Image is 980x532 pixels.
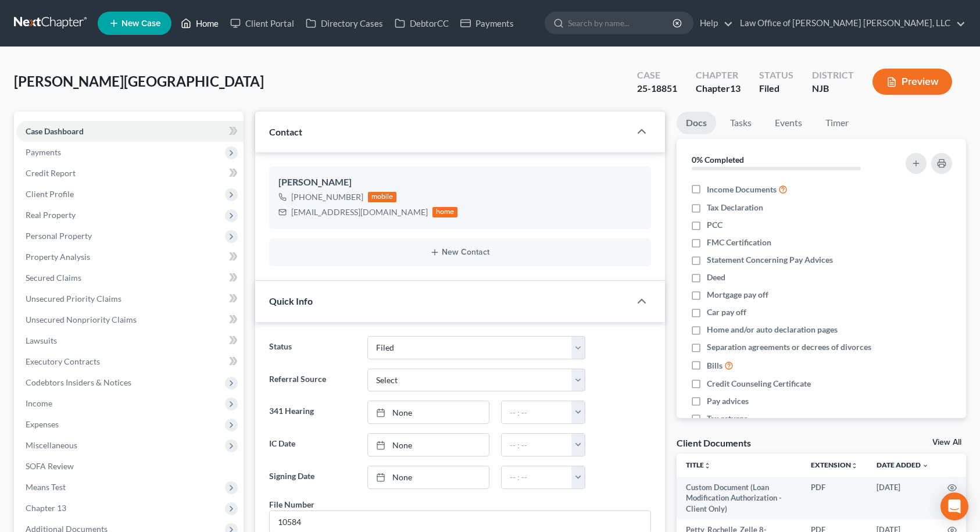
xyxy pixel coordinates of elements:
span: Quick Info [269,295,313,306]
span: Expenses [26,419,59,429]
span: Pay advices [707,395,749,407]
span: Credit Report [26,168,76,178]
span: Property Analysis [26,252,90,262]
div: mobile [368,192,397,202]
span: New Case [121,19,160,28]
span: FMC Certification [707,237,771,248]
div: Case [637,69,677,82]
span: SOFA Review [26,461,74,471]
div: home [432,207,458,217]
label: IC Date [263,433,362,456]
label: Referral Source [263,369,362,392]
button: Preview [872,69,952,95]
a: Law Office of [PERSON_NAME] [PERSON_NAME], LLC [734,13,965,34]
a: None [368,401,489,423]
a: Payments [455,13,520,34]
a: Directory Cases [300,13,389,34]
label: 341 Hearing [263,401,362,424]
a: None [368,434,489,456]
div: [PERSON_NAME] [278,176,642,190]
div: Chapter [696,82,741,95]
span: Unsecured Priority Claims [26,294,121,304]
a: Lawsuits [16,330,244,351]
input: -- : -- [502,434,572,456]
span: Client Profile [26,189,74,199]
div: 25-18851 [637,82,677,95]
span: Mortgage pay off [707,289,768,301]
div: District [812,69,854,82]
a: Extensionunfold_more [811,460,858,469]
a: Date Added expand_more [877,460,929,469]
a: Property Analysis [16,247,244,267]
a: Unsecured Priority Claims [16,288,244,309]
div: Client Documents [677,437,751,449]
span: [PERSON_NAME][GEOGRAPHIC_DATA] [14,73,264,90]
a: Client Portal [224,13,300,34]
td: PDF [802,477,867,519]
i: expand_more [922,462,929,469]
a: Executory Contracts [16,351,244,372]
span: Bills [707,360,723,372]
a: SOFA Review [16,456,244,477]
span: Executory Contracts [26,356,100,366]
a: View All [932,438,961,447]
button: New Contact [278,248,642,257]
a: Secured Claims [16,267,244,288]
a: Home [175,13,224,34]
label: Status [263,336,362,359]
a: Tasks [721,112,761,134]
span: Chapter 13 [26,503,66,513]
a: Timer [816,112,858,134]
span: PCC [707,219,723,231]
a: Unsecured Nonpriority Claims [16,309,244,330]
span: Tax returns [707,413,747,424]
span: Home and/or auto declaration pages [707,324,838,335]
span: Means Test [26,482,66,492]
input: -- : -- [502,466,572,488]
div: NJB [812,82,854,95]
input: Search by name... [568,12,674,34]
span: Separation agreements or decrees of divorces [707,341,871,353]
div: Chapter [696,69,741,82]
a: DebtorCC [389,13,455,34]
span: Unsecured Nonpriority Claims [26,315,137,324]
span: Personal Property [26,231,92,241]
div: Open Intercom Messenger [940,492,968,520]
span: Secured Claims [26,273,81,283]
a: Docs [677,112,716,134]
span: 13 [730,83,741,94]
input: -- : -- [502,401,572,423]
span: Lawsuits [26,335,57,345]
div: File Number [269,498,314,510]
span: Payments [26,147,61,157]
strong: 0% Completed [692,155,744,165]
span: Credit Counseling Certificate [707,378,811,390]
a: Events [766,112,811,134]
td: Custom Document (Loan Modification Authorization - Client Only) [677,477,802,519]
span: Tax Declaration [707,202,763,213]
label: Signing Date [263,466,362,489]
span: Miscellaneous [26,440,77,450]
td: [DATE] [867,477,938,519]
span: Case Dashboard [26,126,84,136]
div: Status [759,69,793,82]
a: Help [694,13,733,34]
span: Codebtors Insiders & Notices [26,377,131,387]
a: Titleunfold_more [686,460,711,469]
span: Statement Concerning Pay Advices [707,254,833,266]
div: [EMAIL_ADDRESS][DOMAIN_NAME] [291,206,428,218]
span: Income Documents [707,184,777,195]
a: None [368,466,489,488]
a: Credit Report [16,163,244,184]
i: unfold_more [851,462,858,469]
div: Filed [759,82,793,95]
span: Income [26,398,52,408]
span: Contact [269,126,302,137]
a: Case Dashboard [16,121,244,142]
span: Car pay off [707,306,746,318]
span: Real Property [26,210,76,220]
i: unfold_more [704,462,711,469]
div: [PHONE_NUMBER] [291,191,363,203]
span: Deed [707,272,725,283]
